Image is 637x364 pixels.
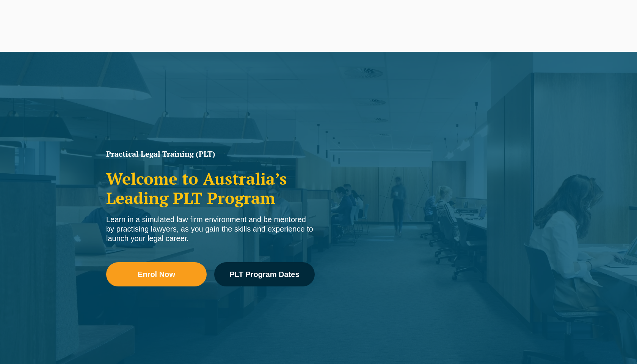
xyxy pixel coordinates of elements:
h2: Welcome to Australia’s Leading PLT Program [106,169,315,207]
span: Enrol Now [138,271,175,278]
span: PLT Program Dates [229,271,299,278]
a: PLT Program Dates [214,262,315,286]
h1: Practical Legal Training (PLT) [106,150,315,158]
div: Learn in a simulated law firm environment and be mentored by practising lawyers, as you gain the ... [106,215,315,243]
a: Enrol Now [106,262,207,286]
